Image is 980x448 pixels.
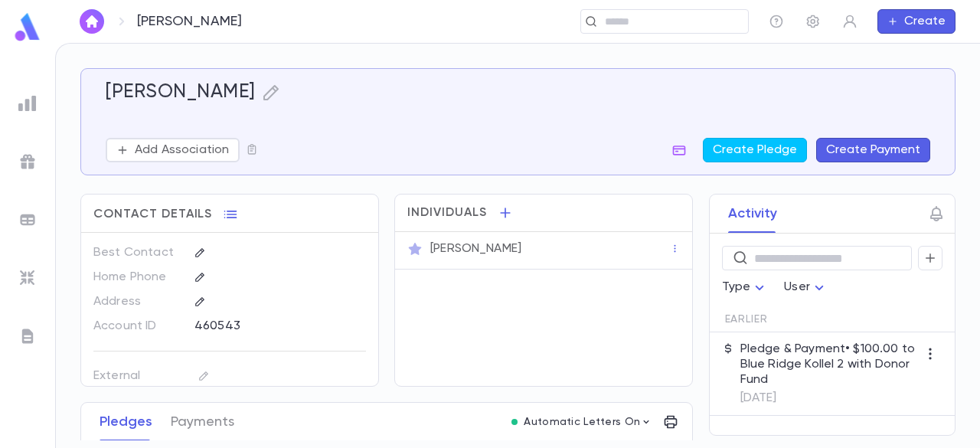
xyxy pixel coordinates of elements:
button: Create Payment [816,138,930,162]
img: home_white.a664292cf8c1dea59945f0da9f25487c.svg [83,15,101,28]
div: 460543 [194,314,333,337]
img: letters_grey.7941b92b52307dd3b8a917253454ce1c.svg [18,327,37,345]
button: Automatic Letters On [505,411,658,433]
span: Individuals [407,205,487,221]
p: Automatic Letters On [524,416,640,428]
div: User [784,273,828,302]
p: [PERSON_NAME] [137,13,242,30]
button: Pledges [100,403,152,441]
span: Contact Details [93,207,212,222]
div: Type [722,273,769,302]
p: Account ID [93,314,181,338]
h5: [PERSON_NAME] [106,81,256,104]
p: Address [93,289,181,314]
img: imports_grey.530a8a0e642e233f2baf0ef88e8c9fcb.svg [18,269,37,287]
p: [PERSON_NAME] [430,241,521,257]
button: Payments [171,403,234,441]
button: Create Pledge [703,138,807,162]
img: campaigns_grey.99e729a5f7ee94e3726e6486bddda8f1.svg [18,152,37,171]
p: Pledge & Payment • $100.00 to Blue Ridge Kollel 2 with Donor Fund [740,342,918,388]
img: reports_grey.c525e4749d1bce6a11f5fe2a8de1b229.svg [18,94,37,113]
button: Create [877,9,955,34]
p: Add Association [135,142,229,158]
button: Activity [728,195,777,233]
p: Home Phone [93,265,181,289]
span: Earlier [725,313,768,325]
img: logo [12,12,43,42]
span: User [784,281,810,293]
p: [DATE] [740,391,918,406]
p: External Account ID [93,364,181,399]
img: batches_grey.339ca447c9d9533ef1741baa751efc33.svg [18,211,37,229]
button: Add Association [106,138,240,162]
span: Type [722,281,751,293]
p: Best Contact [93,240,181,265]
